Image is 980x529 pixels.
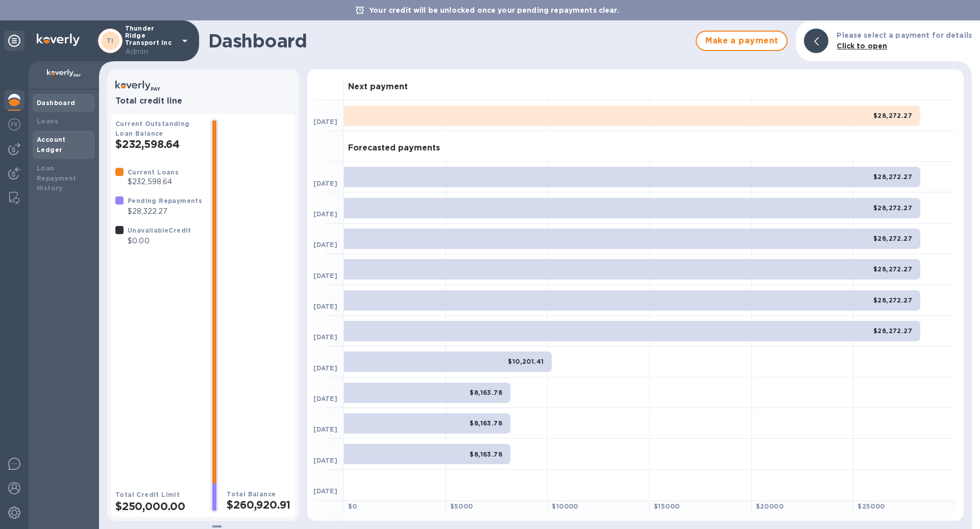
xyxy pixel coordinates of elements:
[125,25,176,57] p: Thunder Ridge Transport Inc
[313,241,337,248] b: [DATE]
[696,31,788,51] button: Make a payment
[107,37,114,44] b: TI
[125,46,176,57] p: Admin
[227,498,291,511] h2: $260,920.91
[470,419,502,427] b: $8,163.78
[4,31,24,51] div: Unpin categories
[128,226,191,234] b: Unavailable Credit
[873,112,912,119] b: $28,272.27
[756,502,783,510] b: $ 20000
[369,6,619,14] b: Your credit will be unlocked once your pending repayments clear.
[313,272,337,280] b: [DATE]
[37,34,80,46] img: Logo
[450,502,473,510] b: $ 5000
[313,395,337,402] b: [DATE]
[873,204,912,212] b: $28,272.27
[348,82,408,92] h3: Next payment
[115,500,202,513] h2: $250,000.00
[37,99,76,107] b: Dashboard
[313,333,337,341] b: [DATE]
[128,168,179,176] b: Current Loans
[873,296,912,304] b: $28,272.27
[873,235,912,242] b: $28,272.27
[115,96,291,106] h3: Total credit line
[115,138,202,150] h2: $232,598.64
[313,457,337,464] b: [DATE]
[470,450,502,458] b: $8,163.78
[348,502,357,510] b: $ 0
[837,42,887,50] b: Click to open
[348,143,440,153] h3: Forecasted payments
[654,502,679,510] b: $ 15000
[115,491,180,498] b: Total Credit Limit
[227,490,276,498] b: Total Balance
[128,177,179,187] p: $232,598.64
[508,358,544,365] b: $10,201.41
[313,210,337,218] b: [DATE]
[208,30,691,52] h1: Dashboard
[37,117,58,125] b: Loans
[313,364,337,372] b: [DATE]
[37,164,77,192] b: Loan Repayment History
[128,197,202,205] b: Pending Repayments
[313,180,337,187] b: [DATE]
[705,35,778,47] span: Make a payment
[873,327,912,335] b: $28,272.27
[8,118,20,131] img: Foreign exchange
[552,502,578,510] b: $ 10000
[128,236,191,246] p: $0.00
[115,120,190,137] b: Current Outstanding Loan Balance
[128,206,202,217] p: $28,322.27
[873,173,912,181] b: $28,272.27
[313,118,337,125] b: [DATE]
[873,265,912,273] b: $28,272.27
[313,425,337,433] b: [DATE]
[313,487,337,495] b: [DATE]
[37,136,66,154] b: Account Ledger
[857,502,885,510] b: $ 25000
[837,31,972,39] b: Please select a payment for details
[313,303,337,310] b: [DATE]
[470,389,502,396] b: $8,163.78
